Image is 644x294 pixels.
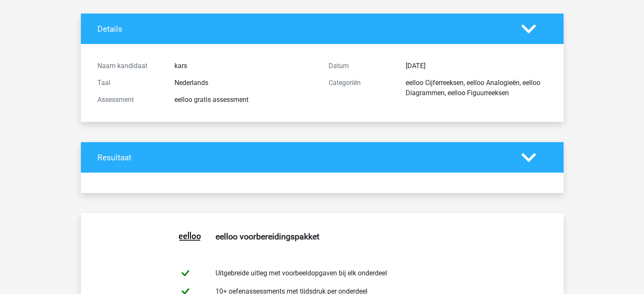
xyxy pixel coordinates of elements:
[91,95,168,105] div: Assessment
[91,78,168,88] div: Taal
[97,153,509,162] h4: Resultaat
[399,61,553,71] div: [DATE]
[168,61,322,71] div: kars
[322,78,399,98] div: Categoriën
[168,78,322,88] div: Nederlands
[399,78,553,98] div: eelloo Cijferreeksen, eelloo Analogieën, eelloo Diagrammen, eelloo Figuurreeksen
[322,61,399,71] div: Datum
[97,24,509,34] h4: Details
[91,61,168,71] div: Naam kandidaat
[168,95,322,105] div: eelloo gratis assessment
